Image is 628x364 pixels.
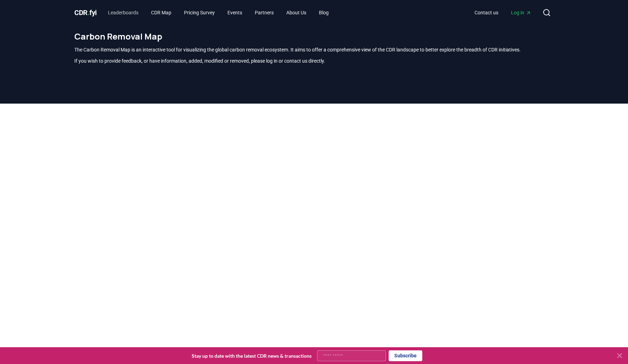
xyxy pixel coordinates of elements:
a: Log in [505,6,537,19]
nav: Main [469,6,537,19]
a: Contact us [469,6,504,19]
a: CDR Map [145,6,177,19]
h1: Carbon Removal Map [74,31,554,42]
a: Blog [313,6,334,19]
span: . [88,8,90,17]
a: Pricing Survey [178,6,220,19]
span: CDR fyi [74,8,97,17]
a: Leaderboards [102,6,144,19]
span: Log in [511,9,531,16]
a: About Us [281,6,312,19]
nav: Main [102,6,334,19]
p: If you wish to provide feedback, or have information, added, modified or removed, please log in o... [74,57,554,64]
p: The Carbon Removal Map is an interactive tool for visualizing the global carbon removal ecosystem... [74,46,554,53]
a: Partners [249,6,279,19]
a: CDR.fyi [74,8,97,17]
a: Events [222,6,248,19]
